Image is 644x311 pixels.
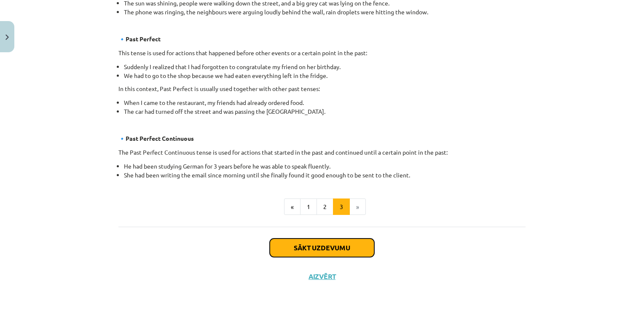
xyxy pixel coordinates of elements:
[317,198,333,215] button: 2
[124,8,526,16] li: The phone was ringing, the neighbours were arguing loudly behind the wall, rain droplets were hit...
[118,35,526,43] p: 🔹
[118,84,526,93] p: In this context, Past Perfect is usually used together with other past tenses:
[124,71,526,80] li: We had to go to the shop because we had eaten everything left in the fridge.
[333,198,350,215] button: 3
[118,148,526,157] p: The Past Perfect Continuous tense is used for actions that started in the past and continued unti...
[124,171,526,180] li: She had been writing the email since morning until she finally found it good enough to be sent to...
[300,198,317,215] button: 1
[126,134,194,142] b: Past Perfect Continuous
[284,198,301,215] button: «
[126,35,161,43] b: Past Perfect
[124,162,526,171] li: He had been studying German for 3 years before he was able to speak fluently.
[270,239,374,257] button: Sākt uzdevumu
[124,98,526,107] li: When I came to the restaurant, my friends had already ordered food.
[118,198,526,215] nav: Page navigation example
[124,107,526,116] li: The car had turned off the street and was passing the [GEOGRAPHIC_DATA].
[118,48,526,57] p: This tense is used for actions that happened before other events or a certain point in the past:
[5,35,9,40] img: icon-close-lesson-0947bae3869378f0d4975bcd49f059093ad1ed9edebbc8119c70593378902aed.svg
[118,134,526,143] p: 🔹
[306,272,338,281] button: Aizvērt
[124,62,526,71] li: Suddenly I realized that I had forgotten to congratulate my friend on her birthday.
